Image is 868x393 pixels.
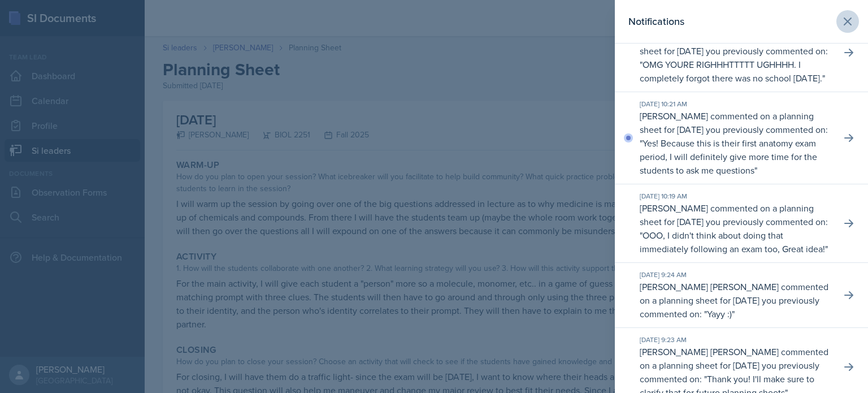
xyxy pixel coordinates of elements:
p: OMG YOURE RIGHHHTTTTT UGHHHH. I completely forgot there was no school [DATE]. [640,58,822,84]
p: [PERSON_NAME] commented on a planning sheet for [DATE] you previously commented on: " " [640,201,832,256]
div: [DATE] 9:24 AM [640,270,832,280]
div: [DATE] 10:19 AM [640,191,832,201]
p: Yayy :) [707,308,732,320]
p: [PERSON_NAME] commented on a planning sheet for [DATE] you previously commented on: " " [640,31,832,85]
h2: Notifications [628,14,684,29]
p: [PERSON_NAME] commented on a planning sheet for [DATE] you previously commented on: " " [640,109,832,177]
p: OOO, I didn't think about doing that immediately following an exam too, Great idea! [640,229,825,255]
div: [DATE] 10:21 AM [640,99,832,109]
p: Yes! Because this is their first anatomy exam period, I will definitely give more time for the st... [640,137,817,176]
div: [DATE] 9:23 AM [640,335,832,345]
p: [PERSON_NAME] [PERSON_NAME] commented on a planning sheet for [DATE] you previously commented on:... [640,280,832,321]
